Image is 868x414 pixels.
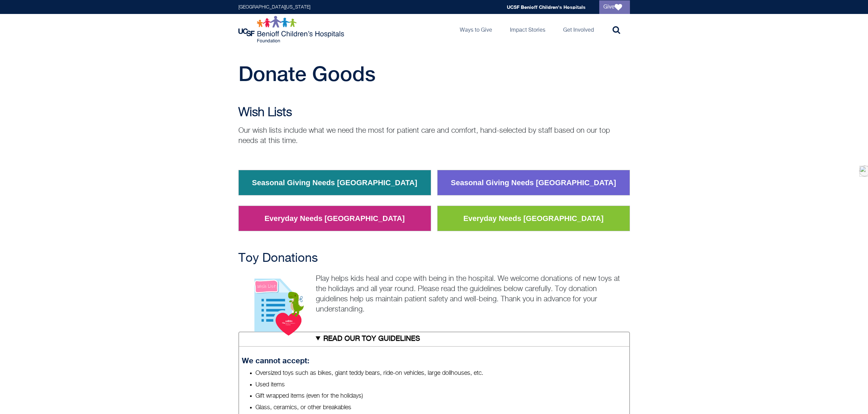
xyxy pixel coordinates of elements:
a: Give [599,0,630,14]
a: Get Involved [558,14,599,45]
li: Glass, ceramics, or other breakables [255,403,626,412]
summary: READ OUR TOY GUIDELINES [238,332,630,347]
li: Oversized toys such as bikes, giant teddy bears, ride-on vehicles, large dollhouses, etc. [255,369,626,378]
span: Donate Goods [238,62,376,85]
a: Impact Stories [504,14,551,45]
li: Used items [255,381,626,389]
img: View our wish lists [238,271,312,336]
a: Everyday Needs [GEOGRAPHIC_DATA] [259,210,410,227]
a: Seasonal Giving Needs [GEOGRAPHIC_DATA] [247,174,423,192]
p: Play helps kids heal and cope with being in the hospital. We welcome donations of new toys at the... [238,274,630,315]
h2: Wish Lists [238,106,630,120]
strong: We cannot accept: [242,356,309,365]
a: [GEOGRAPHIC_DATA][US_STATE] [238,5,310,10]
a: Everyday Needs [GEOGRAPHIC_DATA] [458,210,608,227]
li: Gift wrapped items (even for the holidays) [255,392,626,400]
a: Ways to Give [454,14,498,45]
a: Seasonal Giving Needs [GEOGRAPHIC_DATA] [446,174,621,192]
a: UCSF Benioff Children's Hospitals [507,4,586,10]
img: Logo for UCSF Benioff Children's Hospitals Foundation [238,16,346,43]
h2: Toy Donations [238,252,630,265]
p: Our wish lists include what we need the most for patient care and comfort, hand-selected by staff... [238,126,630,146]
